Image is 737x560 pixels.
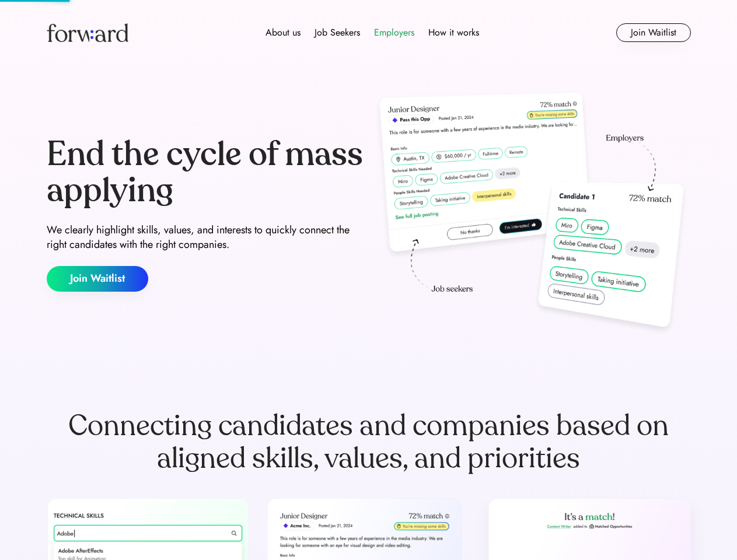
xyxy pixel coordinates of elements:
[47,223,364,252] div: We clearly highlight skills, values, and interests to quickly connect the right candidates with t...
[428,26,479,40] div: How it works
[47,266,148,292] button: Join Waitlist
[47,136,364,208] div: End the cycle of mass applying
[373,89,691,339] img: hero-image.png
[47,23,128,42] img: Forward logo
[266,26,301,40] div: About us
[315,26,360,40] div: Job Seekers
[616,23,691,42] button: Join Waitlist
[47,409,691,475] div: Connecting candidates and companies based on aligned skills, values, and priorities
[374,26,414,40] div: Employers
